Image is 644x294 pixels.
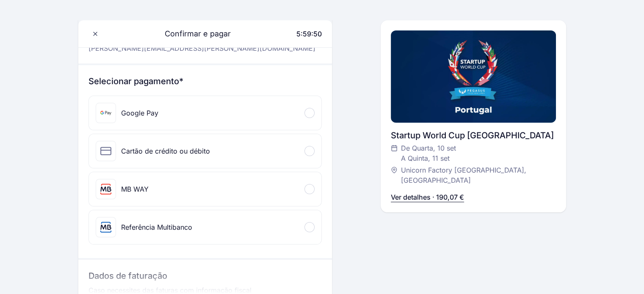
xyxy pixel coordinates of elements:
h3: Selecionar pagamento* [88,75,322,87]
p: [PERSON_NAME][EMAIL_ADDRESS][PERSON_NAME][DOMAIN_NAME] [88,43,315,53]
div: Google Pay [121,108,158,118]
span: Unicorn Factory [GEOGRAPHIC_DATA], [GEOGRAPHIC_DATA] [401,165,547,185]
span: 5:59:50 [296,30,322,38]
div: Referência Multibanco [121,222,192,232]
div: Startup World Cup [GEOGRAPHIC_DATA] [391,129,556,141]
h3: Dados de faturação [88,270,322,285]
p: Ver detalhes · 190,07 € [391,192,464,202]
div: Cartão de crédito ou débito [121,146,210,156]
div: MB WAY [121,184,149,194]
span: De Quarta, 10 set A Quinta, 11 set [401,143,456,163]
span: Confirmar e pagar [155,28,231,40]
